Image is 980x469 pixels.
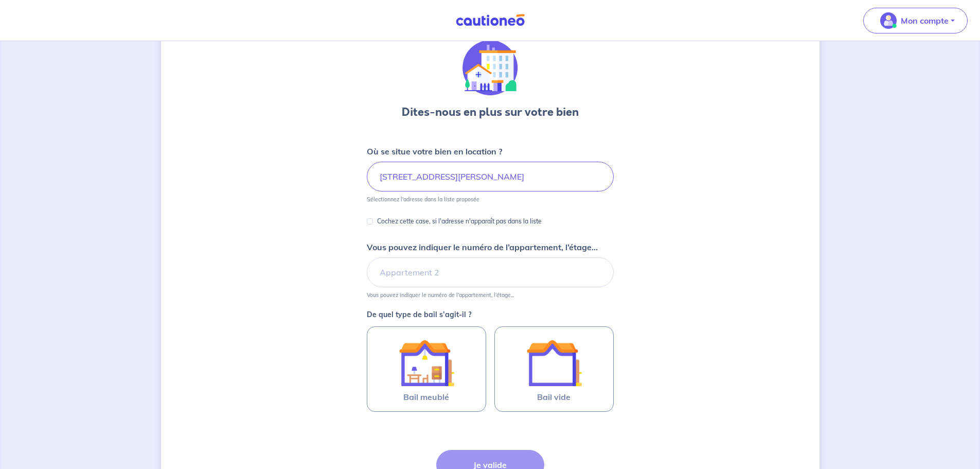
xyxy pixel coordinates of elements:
[367,241,598,253] p: Vous pouvez indiquer le numéro de l’appartement, l’étage...
[537,391,571,403] span: Bail vide
[367,145,502,158] p: Où se situe votre bien en location ?
[402,104,579,120] h3: Dites-nous en plus sur votre bien
[403,391,449,403] span: Bail meublé
[367,162,614,192] input: 2 rue de paris, 59000 lille
[526,335,582,391] img: illu_empty_lease.svg
[367,291,514,299] p: Vous pouvez indiquer le numéro de l’appartement, l’étage...
[367,257,614,287] input: Appartement 2
[462,40,518,96] img: illu_houses.svg
[377,215,542,228] p: Cochez cette case, si l'adresse n'apparaît pas dans la liste
[452,14,529,27] img: Cautioneo
[901,14,949,27] p: Mon compte
[367,196,479,203] p: Sélectionnez l'adresse dans la liste proposée
[367,311,614,318] p: De quel type de bail s’agit-il ?
[863,8,968,33] button: illu_account_valid_menu.svgMon compte
[880,12,897,29] img: illu_account_valid_menu.svg
[399,335,454,391] img: illu_furnished_lease.svg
